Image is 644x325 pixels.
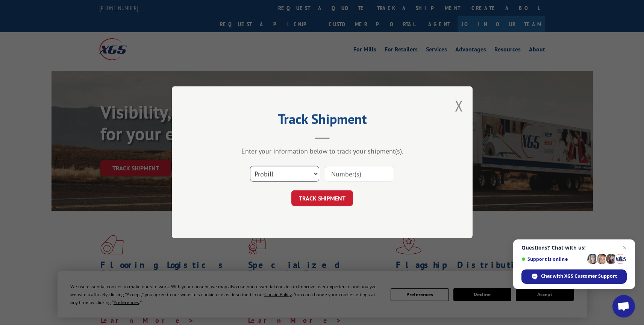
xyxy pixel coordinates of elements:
[209,147,435,156] div: Enter your information below to track your shipment(s).
[325,166,394,182] input: Number(s)
[541,273,617,280] span: Chat with XGS Customer Support
[209,114,435,128] h2: Track Shipment
[521,245,627,251] span: Questions? Chat with us!
[612,295,635,317] div: Open chat
[455,96,463,116] button: Close modal
[291,191,353,206] button: TRACK SHIPMENT
[521,256,585,262] span: Support is online
[521,269,627,284] div: Chat with XGS Customer Support
[620,243,629,252] span: Close chat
